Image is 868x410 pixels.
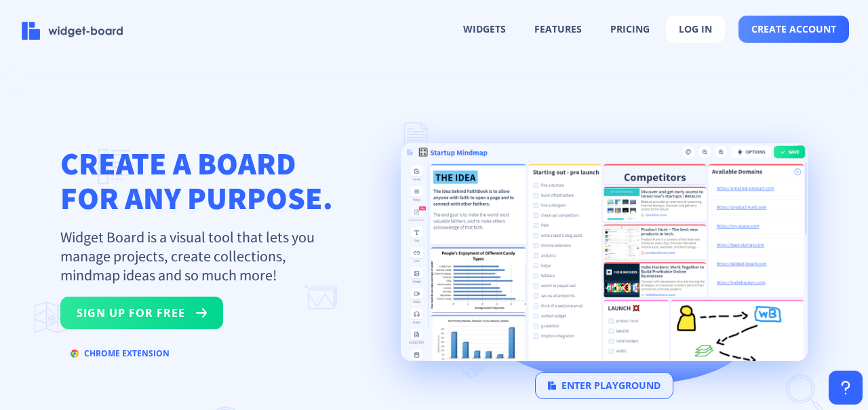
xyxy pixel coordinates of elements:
button: create account [738,16,849,43]
button: chrome extension [60,343,180,365]
button: features [522,16,594,42]
img: chrome.svg [71,350,79,358]
h1: CREATE A BOARD FOR ANY PURPOSE. [60,146,333,215]
p: Widget Board is a visual tool that lets you manage projects, create collections, mindmap ideas an... [60,227,332,284]
button: log in [666,16,725,43]
img: logo.svg [548,381,556,390]
button: sign up for free [60,297,223,329]
button: widgets [451,16,518,42]
span: create account [751,24,836,35]
a: chrome extension [60,351,180,364]
button: enter playground [535,372,673,399]
button: pricing [598,16,662,42]
img: logo-name.svg [22,22,123,40]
